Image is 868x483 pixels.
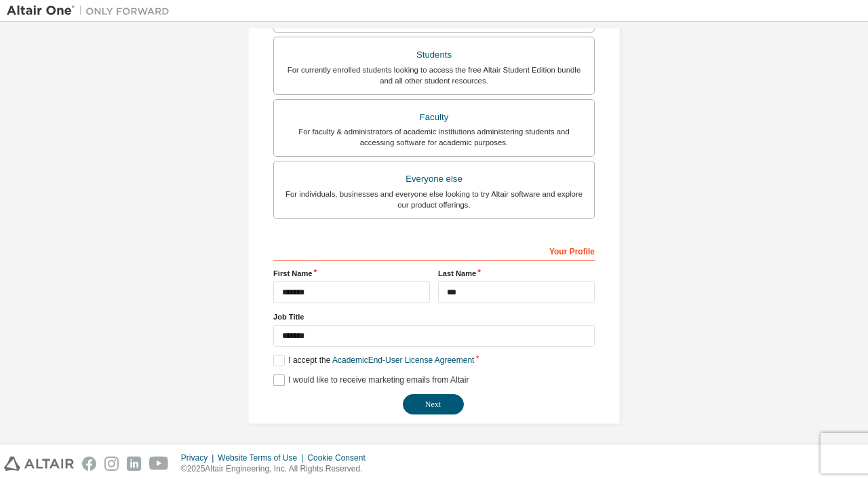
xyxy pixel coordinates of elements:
a: Academic End-User License Agreement [332,355,474,365]
label: Last Name [438,268,595,279]
img: Altair One [7,4,176,18]
div: Everyone else [282,170,586,189]
img: facebook.svg [82,457,96,471]
button: Next [403,394,464,414]
img: altair_logo.svg [4,457,74,471]
div: For faculty & administrators of academic institutions administering students and accessing softwa... [282,126,586,148]
img: instagram.svg [104,457,119,471]
div: Students [282,45,586,64]
div: For currently enrolled students looking to access the free Altair Student Edition bundle and all ... [282,64,586,86]
div: Privacy [181,452,218,463]
label: I accept the [273,355,474,366]
label: I would like to receive marketing emails from Altair [273,374,469,386]
div: Faculty [282,108,586,127]
div: Your Profile [273,239,595,261]
img: linkedin.svg [127,457,141,471]
img: youtube.svg [149,457,169,471]
label: Job Title [273,311,595,322]
div: Website Terms of Use [218,452,307,463]
p: © 2025 Altair Engineering, Inc. All Rights Reserved. [181,463,374,475]
div: For individuals, businesses and everyone else looking to try Altair software and explore our prod... [282,189,586,210]
div: Cookie Consent [307,452,373,463]
label: First Name [273,268,430,279]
